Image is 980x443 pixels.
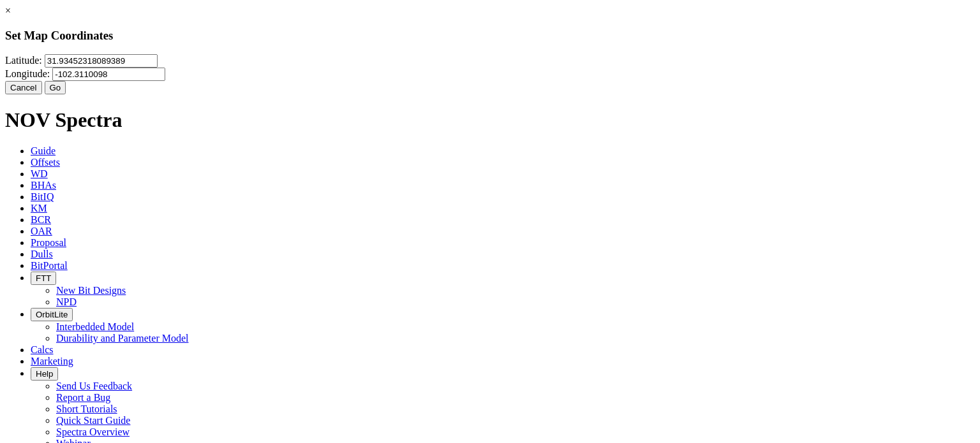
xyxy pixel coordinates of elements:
a: Spectra Overview [56,426,130,437]
span: BCR [31,214,51,225]
span: BHAs [31,180,56,191]
a: Durability and Parameter Model [56,333,189,344]
span: Calcs [31,344,54,355]
h1: NOV Spectra [5,108,975,132]
span: OrbitLite [36,310,68,319]
span: Marketing [31,356,73,367]
span: Proposal [31,237,66,248]
a: Interbedded Model [56,321,134,332]
button: Cancel [5,81,42,94]
span: Dulls [31,249,53,259]
span: WD [31,168,48,179]
span: KM [31,203,47,214]
span: BitIQ [31,191,54,202]
a: Quick Start Guide [56,415,130,426]
a: New Bit Designs [56,285,126,296]
a: × [5,5,11,16]
span: OAR [31,226,52,236]
span: Offsets [31,157,60,168]
h3: Set Map Coordinates [5,29,975,43]
span: Guide [31,145,56,156]
button: Go [45,81,66,94]
span: FTT [36,273,51,283]
span: BitPortal [31,260,68,271]
a: Short Tutorials [56,403,117,414]
span: Help [36,369,53,379]
a: Send Us Feedback [56,381,132,391]
label: Longitude: [5,68,50,79]
a: Report a Bug [56,392,110,403]
a: NPD [56,296,77,307]
label: Latitude: [5,55,42,66]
